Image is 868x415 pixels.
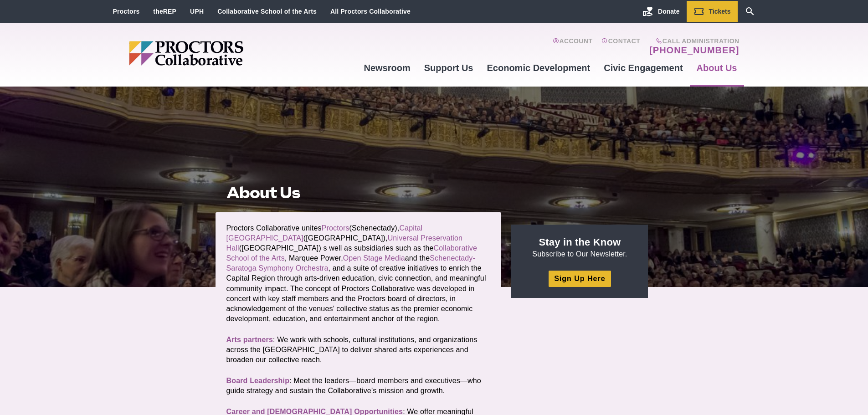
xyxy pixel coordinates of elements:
[153,8,176,15] a: theREP
[343,254,405,262] a: Open Stage Media
[226,376,491,396] p: : Meet the leaders—board members and executives—who guide strategy and sustain the Collaborative’...
[636,1,686,22] a: Donate
[226,223,491,324] p: Proctors Collaborative unites (Schenectady), ([GEOGRAPHIC_DATA]), ([GEOGRAPHIC_DATA]) s well as s...
[217,8,317,15] a: Collaborative School of the Arts
[417,56,480,80] a: Support Us
[226,336,273,343] a: Arts partners
[649,45,739,56] a: [PHONE_NUMBER]
[690,56,744,80] a: About Us
[522,236,637,259] p: Subscribe to Our Newsletter.
[226,377,290,384] a: Board Leadership
[113,8,140,15] a: Proctors
[226,335,491,365] p: : We work with schools, cultural institutions, and organizations across the [GEOGRAPHIC_DATA] to ...
[549,271,611,287] a: Sign Up Here
[687,1,738,22] a: Tickets
[647,37,739,45] span: Call Administration
[357,56,417,80] a: Newsroom
[601,37,640,56] a: Contact
[190,8,204,15] a: UPH
[709,8,731,15] span: Tickets
[129,41,313,66] img: Proctors logo
[658,8,679,15] span: Donate
[597,56,689,80] a: Civic Engagement
[480,56,597,80] a: Economic Development
[539,236,621,248] strong: Stay in the Know
[330,8,411,15] a: All Proctors Collaborative
[738,1,762,22] a: Search
[226,184,491,201] h1: About Us
[322,224,349,232] a: Proctors
[553,37,592,56] a: Account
